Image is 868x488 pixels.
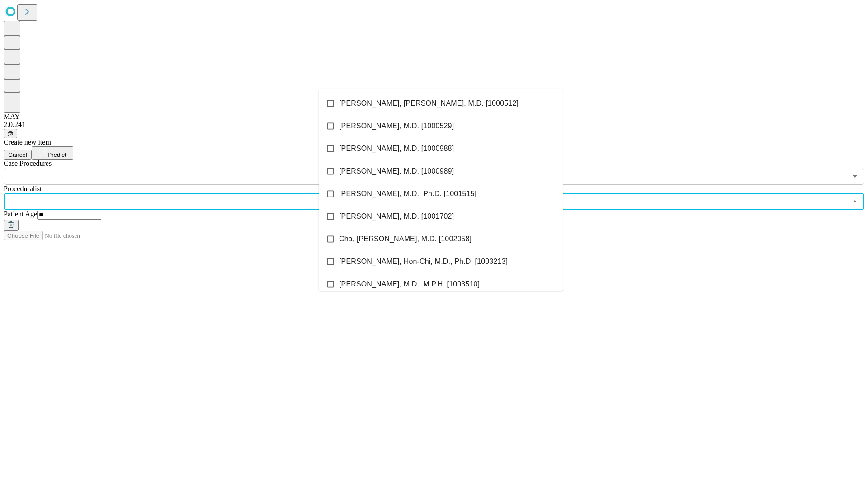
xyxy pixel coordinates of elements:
[4,121,864,129] div: 2.0.241
[339,166,454,177] span: [PERSON_NAME], M.D. [1000989]
[849,195,861,208] button: Close
[339,143,454,154] span: [PERSON_NAME], M.D. [1000988]
[4,138,51,146] span: Create new item
[339,256,508,267] span: [PERSON_NAME], Hon-Chi, M.D., Ph.D. [1003213]
[849,170,861,183] button: Open
[339,279,480,290] span: [PERSON_NAME], M.D., M.P.H. [1003510]
[7,130,14,137] span: @
[4,185,42,192] span: Proceduralist
[339,211,454,222] span: [PERSON_NAME], M.D. [1001702]
[32,146,73,160] button: Predict
[4,129,17,138] button: @
[4,210,37,218] span: Patient Age
[339,121,454,131] span: [PERSON_NAME], M.D. [1000529]
[47,151,66,158] span: Predict
[4,160,52,167] span: Scheduled Procedure
[4,150,32,160] button: Cancel
[339,188,476,199] span: [PERSON_NAME], M.D., Ph.D. [1001515]
[8,151,27,158] span: Cancel
[4,113,864,121] div: MAY
[339,98,519,109] span: [PERSON_NAME], [PERSON_NAME], M.D. [1000512]
[339,234,472,244] span: Cha, [PERSON_NAME], M.D. [1002058]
